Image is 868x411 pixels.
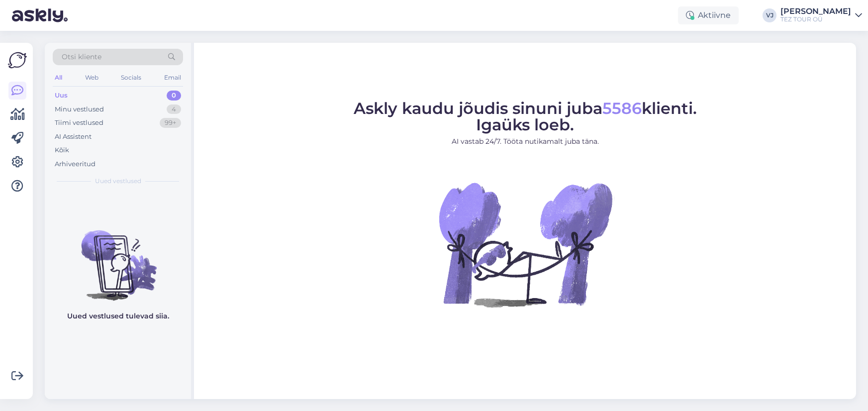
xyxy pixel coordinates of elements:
[780,15,851,23] div: TEZ TOUR OÜ
[83,71,100,84] div: Web
[780,7,851,15] div: [PERSON_NAME]
[62,52,101,62] span: Otsi kliente
[162,71,183,84] div: Email
[53,71,64,84] div: All
[95,177,141,186] span: Uued vestlused
[55,145,69,155] div: Kõik
[602,99,642,118] span: 5586
[354,99,697,134] span: Askly kaudu jõudis sinuni juba klienti. Igaüks loeb.
[160,118,181,128] div: 99+
[780,7,862,23] a: [PERSON_NAME]TEZ TOUR OÜ
[119,71,143,84] div: Socials
[55,132,92,142] div: AI Assistent
[45,212,191,302] img: No chats
[55,104,104,114] div: Minu vestlused
[354,136,697,147] p: AI vastab 24/7. Tööta nutikamalt juba täna.
[763,8,776,22] div: VJ
[167,91,181,101] div: 0
[678,6,739,24] div: Aktiivne
[8,51,27,70] img: Askly Logo
[167,104,181,114] div: 4
[55,159,96,169] div: Arhiveeritud
[436,155,615,334] img: No Chat active
[55,91,68,101] div: Uus
[67,311,169,321] p: Uued vestlused tulevad siia.
[55,118,103,128] div: Tiimi vestlused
